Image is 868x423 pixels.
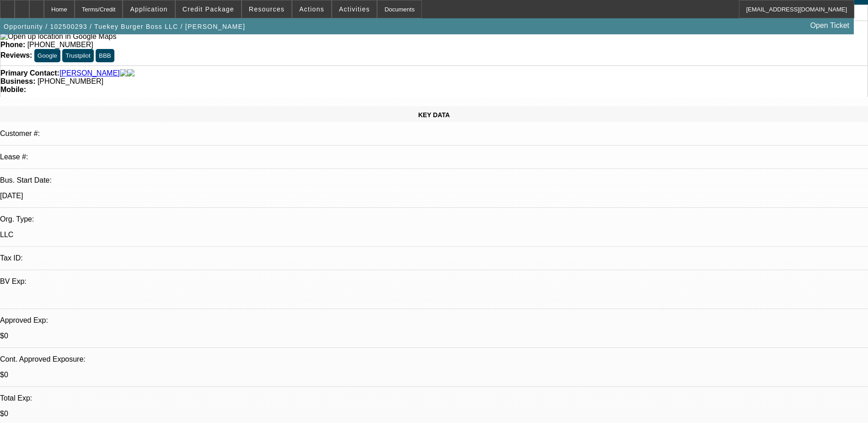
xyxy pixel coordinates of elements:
[299,5,324,13] span: Actions
[339,5,370,13] span: Activities
[127,69,135,77] img: linkedin-icon.png
[0,33,116,40] a: View Google Maps
[292,0,331,18] button: Actions
[96,49,114,62] button: BBB
[418,111,450,119] span: KEY DATA
[0,41,25,49] strong: Phone:
[0,77,35,85] strong: Business:
[0,86,26,93] strong: Mobile:
[59,69,120,77] a: [PERSON_NAME]
[0,69,59,77] strong: Primary Contact:
[38,77,103,85] span: [PHONE_NUMBER]
[249,5,285,13] span: Resources
[807,18,853,33] a: Open Ticket
[34,49,60,62] button: Google
[0,51,32,59] strong: Reviews:
[183,5,234,13] span: Credit Package
[123,0,174,18] button: Application
[120,69,127,77] img: facebook-icon.png
[176,0,241,18] button: Credit Package
[130,5,167,13] span: Application
[27,41,93,49] span: [PHONE_NUMBER]
[62,49,93,62] button: Trustpilot
[242,0,291,18] button: Resources
[4,23,245,30] span: Opportunity / 102500293 / Tuekey Burger Boss LLC / [PERSON_NAME]
[332,0,377,18] button: Activities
